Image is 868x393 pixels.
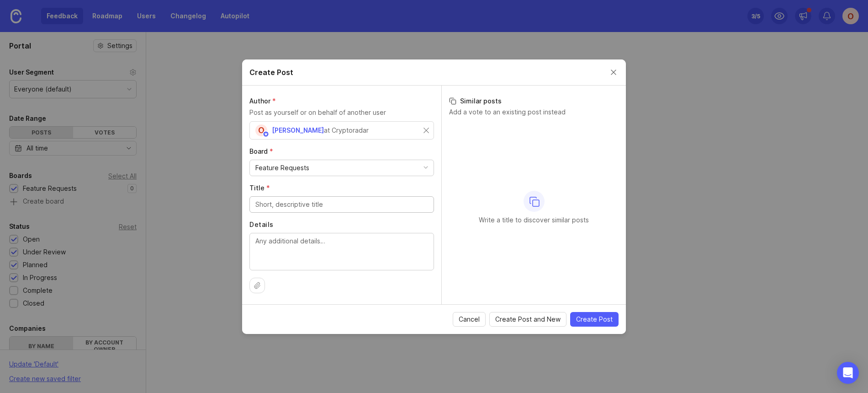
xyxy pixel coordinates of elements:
[489,312,566,327] button: Create Post and New
[449,108,619,117] p: Add a vote to an existing post instead
[249,108,434,118] p: Post as yourself or on behalf of another user
[576,315,613,324] span: Create Post
[255,163,309,173] div: Feature Requests
[459,315,480,324] span: Cancel
[249,184,270,192] span: Title (required)
[495,315,561,324] span: Create Post and New
[570,312,619,327] button: Create Post
[249,147,273,155] span: Board (required)
[324,125,369,135] div: at Cryptoradar
[255,124,267,136] div: O
[263,130,270,137] img: member badge
[255,199,428,210] input: Short, descriptive title
[249,220,434,229] label: Details
[453,312,486,327] button: Cancel
[249,67,293,78] h2: Create Post
[479,215,589,225] p: Write a title to discover similar posts
[249,97,276,105] span: Author (required)
[449,97,619,106] h3: Similar posts
[609,67,619,77] button: Close create post modal
[837,362,859,384] div: Open Intercom Messenger
[272,126,324,134] span: [PERSON_NAME]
